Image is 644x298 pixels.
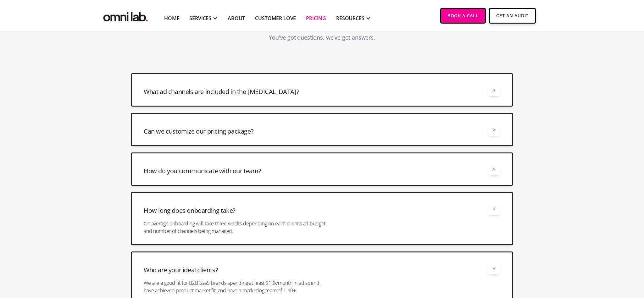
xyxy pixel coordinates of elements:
[306,14,326,22] a: Pricing
[490,207,498,211] div: >
[440,8,486,24] a: Book a Call
[228,14,245,22] a: About
[490,267,498,270] div: >
[492,165,496,174] div: >
[531,225,644,298] iframe: Chat Widget
[144,220,330,235] p: On average onboarding will take three weeks depending on each client's ad budget and number of ch...
[489,8,536,24] a: Get An Audit
[144,206,236,215] h3: How long does onboarding take?
[255,14,296,22] a: Customer Love
[164,14,179,22] a: Home
[144,127,253,136] h3: Can we customize our pricing package?
[336,14,364,22] div: RESOURCES
[144,266,218,274] h3: Who are your ideal clients?
[144,87,299,96] h3: What ad channels are included in the [MEDICAL_DATA]?
[102,8,149,23] img: Omni Lab: B2B SaaS Demand Generation Agency
[102,8,149,23] a: home
[189,14,211,22] div: SERVICES
[144,279,330,294] p: We are a good fit for B2B SaaS brands spending at least $10k/month in ad spend, have achieved pro...
[492,125,496,134] div: >
[269,30,375,45] p: You've got questions, we've got answers.
[144,167,261,175] h3: How do you communicate with our team?
[492,86,496,94] div: >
